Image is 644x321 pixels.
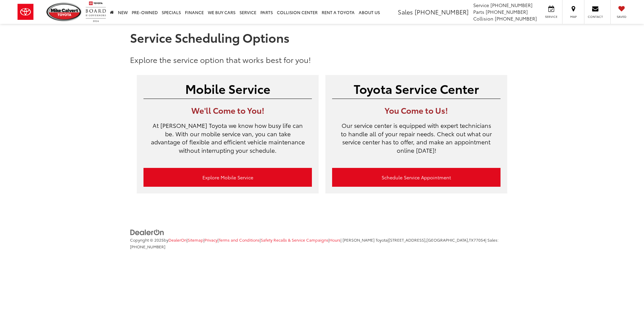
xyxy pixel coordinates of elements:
span: | [203,237,218,243]
span: Saved [614,14,629,19]
a: Terms and Conditions [219,237,260,243]
span: Service [544,14,559,19]
span: by [164,237,187,243]
span: Map [566,14,581,19]
a: DealerOn Home Page [168,237,187,243]
p: At [PERSON_NAME] Toyota we know how busy life can be. With our mobile service van, you can take a... [143,121,312,161]
h3: You Come to Us! [332,106,501,114]
span: [PHONE_NUMBER] [415,7,469,16]
span: | [388,237,485,243]
span: [PHONE_NUMBER] [130,244,165,249]
span: Service [473,2,489,8]
span: | [187,237,203,243]
span: Parts [473,8,484,15]
span: [PHONE_NUMBER] [486,8,528,15]
img: DealerOn [130,229,164,236]
a: Privacy [204,237,218,243]
a: Explore Mobile Service [143,168,312,187]
span: [PHONE_NUMBER] [490,2,533,8]
span: [PHONE_NUMBER] [495,15,537,22]
h2: Mobile Service [143,82,312,95]
span: | [328,237,341,243]
h1: Service Scheduling Options [130,31,514,44]
a: Hours [329,237,341,243]
span: Contact [588,14,603,19]
img: Mike Calvert Toyota [46,3,82,21]
a: Safety Recalls & Service Campaigns, Opens in a new tab [261,237,328,243]
a: Sitemap [188,237,203,243]
h3: We'll Come to You! [143,106,312,114]
span: | [260,237,328,243]
span: TX [469,237,474,243]
span: Sales [398,7,413,16]
span: 77054 [474,237,485,243]
span: [GEOGRAPHIC_DATA], [426,237,469,243]
h2: Toyota Service Center [332,82,501,95]
a: DealerOn [130,228,164,235]
p: Our service center is equipped with expert technicians to handle all of your repair needs. Check ... [332,121,501,161]
span: [STREET_ADDRESS], [389,237,426,243]
a: Schedule Service Appointment [332,168,501,187]
span: | [218,237,260,243]
span: Collision [473,15,493,22]
span: Copyright © 2025 [130,237,164,243]
p: Explore the service option that works best for you! [130,54,514,65]
span: | [PERSON_NAME] Toyota [341,237,388,243]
